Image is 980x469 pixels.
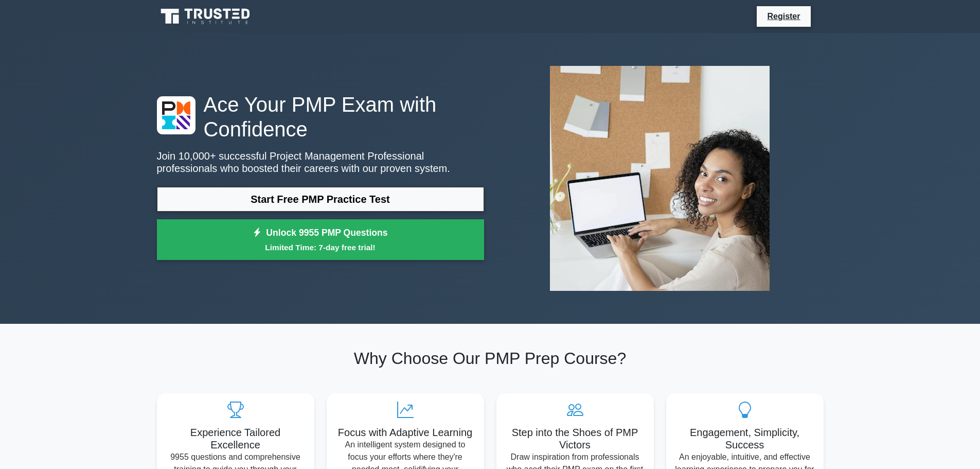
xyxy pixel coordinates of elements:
h5: Experience Tailored Excellence [165,426,306,451]
a: Unlock 9955 PMP QuestionsLimited Time: 7-day free trial! [157,219,484,260]
h5: Focus with Adaptive Learning [335,426,476,439]
h1: Ace Your PMP Exam with Confidence [157,92,484,142]
p: Join 10,000+ successful Project Management Professional professionals who boosted their careers w... [157,150,484,175]
a: Register [761,10,806,23]
a: Start Free PMP Practice Test [157,187,484,212]
h2: Why Choose Our PMP Prep Course? [157,349,824,368]
h5: Step into the Shoes of PMP Victors [505,426,646,451]
h5: Engagement, Simplicity, Success [674,426,815,451]
small: Limited Time: 7-day free trial! [170,241,471,253]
